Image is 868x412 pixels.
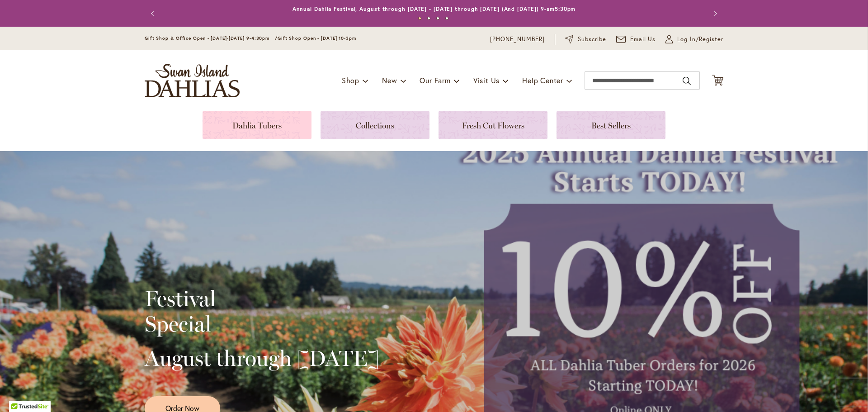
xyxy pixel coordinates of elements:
h2: Festival Special [145,286,379,336]
a: Log In/Register [665,35,723,44]
a: store logo [145,64,240,97]
span: New [382,76,397,85]
button: 2 of 4 [427,17,430,20]
a: [PHONE_NUMBER] [490,35,545,44]
span: Shop [342,76,359,85]
span: Email Us [630,35,656,44]
button: Previous [145,5,163,23]
span: Gift Shop & Office Open - [DATE]-[DATE] 9-4:30pm / [145,35,278,41]
a: Subscribe [565,35,606,44]
button: Next [705,5,723,23]
span: Log In/Register [677,35,723,44]
button: 4 of 4 [445,17,448,20]
span: Gift Shop Open - [DATE] 10-3pm [278,35,356,41]
span: Our Farm [420,76,450,85]
span: Visit Us [473,76,500,85]
a: Email Us [616,35,656,44]
h2: August through [DATE] [145,346,379,371]
span: Subscribe [578,35,606,44]
span: Help Center [522,76,563,85]
a: Annual Dahlia Festival, August through [DATE] - [DATE] through [DATE] (And [DATE]) 9-am5:30pm [292,5,576,12]
button: 1 of 4 [418,17,421,20]
button: 3 of 4 [436,17,439,20]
